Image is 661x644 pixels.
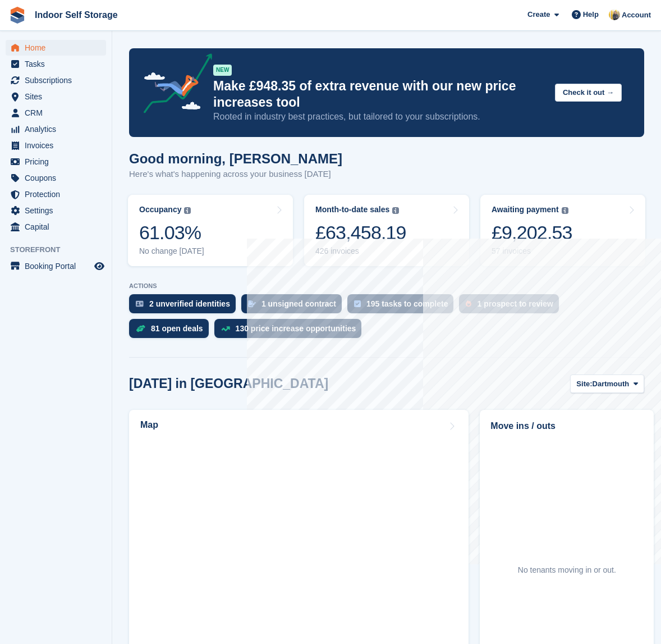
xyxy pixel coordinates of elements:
[134,53,213,117] img: price-adjustments-announcement-icon-8257ccfd72463d97f412b2fc003d46551f7dbcb40ab6d574587a9cd5c0d94...
[25,105,92,121] span: CRM
[140,420,158,430] h2: Map
[392,207,399,214] img: icon-info-grey-7440780725fd019a000dd9b08b2336e03edf1995a4989e88bcd33f0948082b44.svg
[25,170,92,186] span: Coupons
[6,186,106,202] a: menu
[129,151,342,166] h1: Good morning, [PERSON_NAME]
[128,195,293,266] a: Occupancy 61.03% No change [DATE]
[25,56,92,72] span: Tasks
[25,219,92,235] span: Capital
[30,6,122,24] a: Indoor Self Storage
[25,258,92,274] span: Booking Portal
[129,282,644,290] p: ACTIONS
[9,7,26,24] img: stora-icon-8386f47178a22dfd0bd8f6a31ec36ba5ce8667c1dd55bd0f319d3a0aa187defe.svg
[25,72,92,88] span: Subscriptions
[6,138,106,153] a: menu
[151,324,203,333] div: 81 open deals
[518,564,616,576] div: No tenants moving in or out.
[129,294,241,319] a: 2 unverified identities
[25,154,92,170] span: Pricing
[129,168,342,181] p: Here's what's happening across your business [DATE]
[25,40,92,56] span: Home
[25,138,92,153] span: Invoices
[6,219,106,235] a: menu
[149,299,230,308] div: 2 unverified identities
[492,221,572,244] div: £9,202.53
[25,121,92,137] span: Analytics
[6,154,106,170] a: menu
[213,65,232,76] div: NEW
[315,205,389,214] div: Month-to-date sales
[555,84,622,102] button: Check it out →
[593,378,630,390] span: Dartmouth
[221,326,230,331] img: price_increase_opportunities-93ffe204e8149a01c8c9dc8f82e8f89637d9d84a8eef4429ea346261dce0b2c0.svg
[93,259,106,273] a: Preview store
[139,246,204,256] div: No change [DATE]
[583,9,599,20] span: Help
[562,207,568,214] img: icon-info-grey-7440780725fd019a000dd9b08b2336e03edf1995a4989e88bcd33f0948082b44.svg
[315,221,406,244] div: £63,458.19
[304,195,469,266] a: Month-to-date sales £63,458.19 426 invoices
[6,56,106,72] a: menu
[570,374,644,393] button: Site: Dartmouth
[241,294,347,319] a: 1 unsigned contract
[490,419,643,433] h2: Move ins / outs
[136,325,145,332] img: deal-1b604bf984904fb50ccaf53a9ad4b4a5d6e5aea283cecdc64d6e3604feb123c2.svg
[6,40,106,56] a: menu
[576,378,592,390] span: Site:
[6,105,106,121] a: menu
[492,205,559,214] div: Awaiting payment
[129,319,214,344] a: 81 open deals
[25,186,92,202] span: Protection
[10,244,112,255] span: Storefront
[236,324,356,333] div: 130 price increase opportunities
[609,9,620,20] img: Jo Moon
[480,195,645,266] a: Awaiting payment £9,202.53 57 invoices
[139,221,204,244] div: 61.03%
[6,72,106,88] a: menu
[214,319,368,344] a: 130 price increase opportunities
[622,10,651,21] span: Account
[527,9,550,20] span: Create
[6,121,106,137] a: menu
[6,258,106,274] a: menu
[25,203,92,218] span: Settings
[6,203,106,218] a: menu
[136,300,144,307] img: verify_identity-adf6edd0f0f0b5bbfe63781bf79b02c33cf7c696d77639b501bdc392416b5a36.svg
[213,111,546,123] p: Rooted in industry best practices, but tailored to your subscriptions.
[139,205,181,214] div: Occupancy
[213,78,546,111] p: Make £948.35 of extra revenue with our new price increases tool
[25,89,92,104] span: Sites
[6,170,106,186] a: menu
[6,89,106,104] a: menu
[184,207,191,214] img: icon-info-grey-7440780725fd019a000dd9b08b2336e03edf1995a4989e88bcd33f0948082b44.svg
[129,376,328,391] h2: [DATE] in [GEOGRAPHIC_DATA]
